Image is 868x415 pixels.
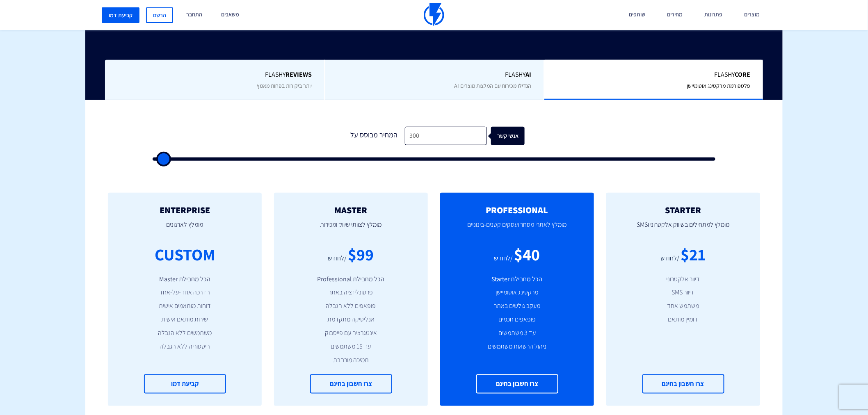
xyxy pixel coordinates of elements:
[257,82,312,89] span: יותר ביקורות בפחות מאמץ
[120,288,249,297] li: הדרכה אחד-על-אחד
[452,301,582,311] li: מעקב גולשים באתר
[120,315,249,324] li: שירות מותאם אישית
[120,205,249,215] h2: ENTERPRISE
[328,254,347,263] div: /לחודש
[286,301,416,311] li: פופאפים ללא הגבלה
[348,243,374,266] div: $99
[286,315,416,324] li: אנליטיקה מתקדמת
[452,275,582,284] li: הכל מחבילת Starter
[286,342,416,351] li: עד 15 משתמשים
[155,243,215,266] div: CUSTOM
[496,127,530,145] div: אנשי קשר
[452,215,582,243] p: מומלץ לאתרי מסחר ועסקים קטנים-בינוניים
[310,374,392,394] a: צרו חשבון בחינם
[117,70,312,80] span: Flashy
[120,342,249,351] li: היסטוריה ללא הגבלה
[619,205,748,215] h2: STARTER
[525,70,531,79] b: AI
[286,70,312,79] b: REVIEWS
[735,70,751,79] b: Core
[619,301,748,311] li: משתמש אחד
[452,288,582,297] li: מרקטינג אוטומיישן
[120,275,249,284] li: הכל מחבילת Master
[144,374,226,394] a: קביעת דמו
[681,243,706,266] div: $21
[557,70,751,80] span: Flashy
[619,315,748,324] li: דומיין מותאם
[619,215,748,243] p: מומלץ למתחילים בשיווק אלקטרוני וSMS
[120,301,249,311] li: דוחות מותאמים אישית
[661,254,680,263] div: /לחודש
[452,205,582,215] h2: PROFESSIONAL
[120,215,249,243] p: מומלץ לארגונים
[452,342,582,351] li: ניהול הרשאות משתמשים
[619,288,748,297] li: דיוור SMS
[120,328,249,338] li: משתמשים ללא הגבלה
[452,328,582,338] li: עד 3 משתמשים
[452,315,582,324] li: פופאפים חכמים
[476,374,558,394] a: צרו חשבון בחינם
[286,288,416,297] li: פרסונליזציה באתר
[687,82,751,89] span: פלטפורמת מרקטינג אוטומיישן
[286,215,416,243] p: מומלץ לצוותי שיווק ומכירות
[494,254,513,263] div: /לחודש
[286,328,416,338] li: אינטגרציה עם פייסבוק
[286,356,416,365] li: תמיכה מורחבת
[286,205,416,215] h2: MASTER
[343,127,405,145] div: המחיר מבוסס על
[619,275,748,284] li: דיוור אלקטרוני
[286,275,416,284] li: הכל מחבילת Professional
[454,82,531,89] span: הגדילו מכירות עם המלצות מוצרים AI
[514,243,540,266] div: $40
[337,70,531,80] span: Flashy
[146,7,173,23] a: הרשם
[102,7,139,23] a: קביעת דמו
[642,374,724,394] a: צרו חשבון בחינם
